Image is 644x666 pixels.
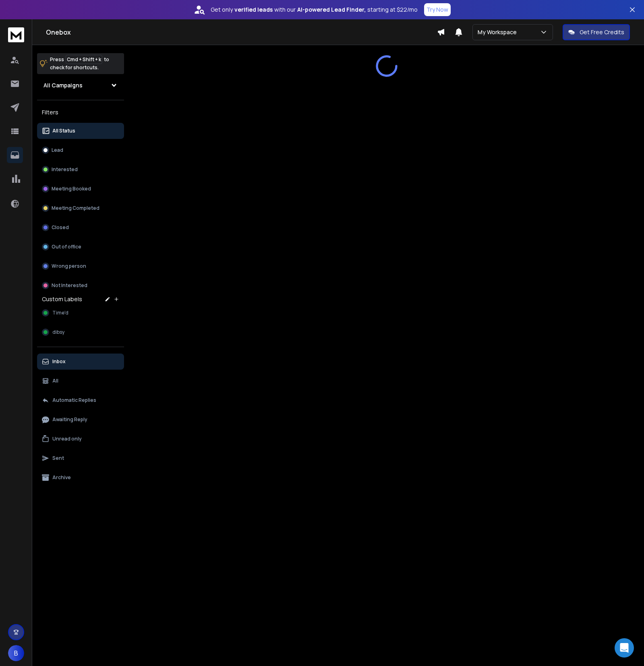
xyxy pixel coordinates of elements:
p: Get Free Credits [580,28,624,36]
p: Lead [52,147,63,153]
button: Meeting Completed [37,200,124,216]
p: Out of office [52,244,81,250]
button: Interested [37,161,124,178]
p: Wrong person [52,263,86,269]
button: Lead [37,142,124,158]
button: B [8,645,24,661]
p: Get only with our starting at $22/mo [211,6,418,14]
p: Automatic Replies [52,397,96,403]
p: Press to check for shortcuts. [50,56,109,72]
span: Cmd + Shift + k [66,55,102,64]
p: All Status [52,128,75,134]
button: All Campaigns [37,77,124,93]
strong: verified leads [234,6,273,14]
button: Time'd [37,305,124,321]
p: Meeting Completed [52,205,99,211]
p: Try Now [427,6,448,14]
p: Sent [52,455,64,461]
p: My Workspace [478,28,520,36]
h1: All Campaigns [43,81,83,89]
button: All [37,373,124,389]
div: Open Intercom Messenger [615,638,634,658]
button: Unread only [37,431,124,447]
span: dibsy [52,329,64,335]
button: Wrong person [37,258,124,274]
button: Awaiting Reply [37,412,124,428]
p: Closed [52,224,69,231]
p: Unread only [52,436,82,442]
button: dibsy [37,324,124,340]
p: Inbox [52,358,66,365]
button: Archive [37,470,124,486]
p: Interested [52,166,78,173]
button: Meeting Booked [37,181,124,197]
button: Out of office [37,239,124,255]
h3: Custom Labels [42,295,82,303]
button: Closed [37,219,124,236]
p: Archive [52,474,71,481]
p: All [52,378,58,384]
button: Try Now [424,3,451,16]
button: Automatic Replies [37,392,124,408]
button: Get Free Credits [563,24,630,40]
button: Sent [37,450,124,466]
span: Time'd [52,310,68,316]
p: Awaiting Reply [52,416,87,423]
button: All Status [37,123,124,139]
img: logo [8,27,24,42]
p: Not Interested [52,282,87,289]
h3: Filters [37,107,124,118]
button: Not Interested [37,277,124,294]
p: Meeting Booked [52,186,91,192]
strong: AI-powered Lead Finder, [297,6,366,14]
button: Inbox [37,354,124,370]
h1: Onebox [46,27,437,37]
